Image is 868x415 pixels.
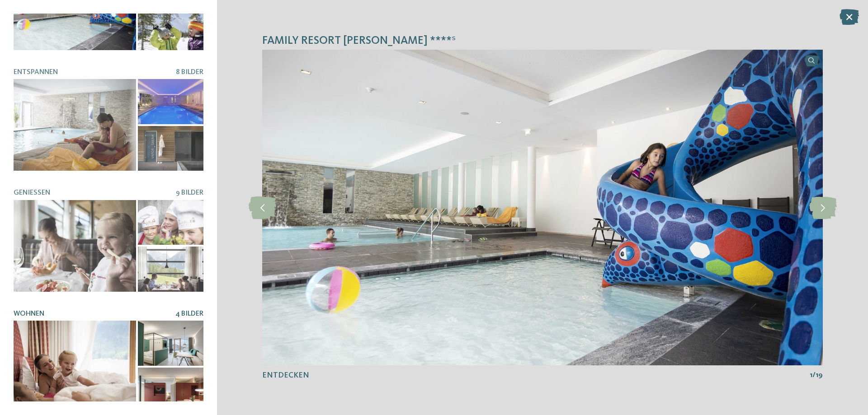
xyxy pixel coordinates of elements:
span: Family Resort [PERSON_NAME] ****ˢ [262,33,456,49]
span: 19 [816,370,823,380]
span: 1 [810,370,812,380]
span: / [812,370,816,380]
span: Entdecken [262,371,309,379]
span: Entspannen [14,69,58,76]
span: 4 Bilder [175,310,203,317]
span: Genießen [14,189,50,196]
span: 8 Bilder [176,69,203,76]
span: 9 Bilder [176,189,203,196]
img: Family Resort Rainer ****ˢ [262,50,823,365]
span: Wohnen [14,310,44,317]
